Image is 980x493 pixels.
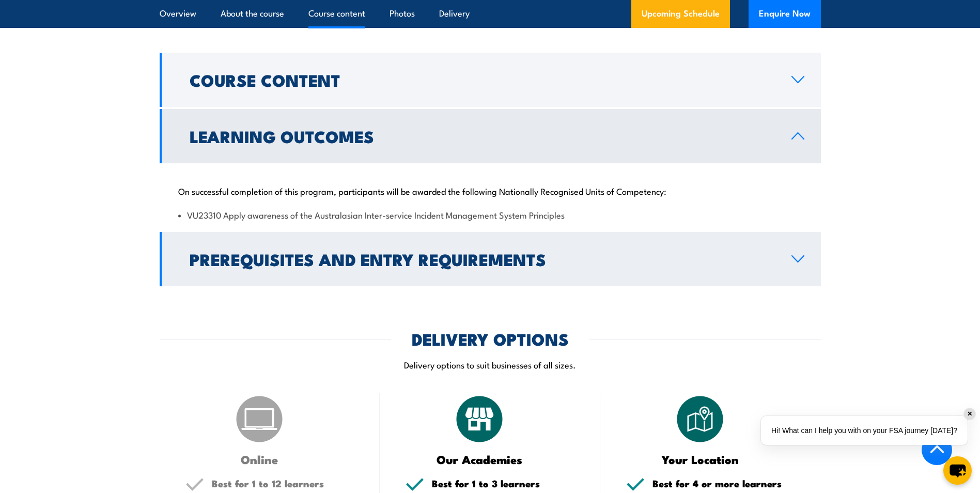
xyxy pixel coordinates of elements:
[626,453,774,465] h3: Your Location
[178,209,802,221] li: VU23310 Apply awareness of the Australasian Inter-service Incident Management System Principles
[190,72,775,87] h2: Course Content
[160,232,821,286] a: Prerequisites and Entry Requirements
[406,453,554,465] h3: Our Academies
[190,252,775,266] h2: Prerequisites and Entry Requirements
[432,479,574,488] h5: Best for 1 to 3 learners
[761,416,968,445] div: Hi! What can I help you with on your FSA journey [DATE]?
[160,359,821,371] p: Delivery options to suit businesses of all sizes.
[160,53,821,107] a: Course Content
[943,456,972,485] button: chat-button
[178,186,802,196] p: On successful completion of this program, participants will be awarded the following Nationally R...
[185,453,334,465] h3: Online
[964,408,975,420] div: ✕
[160,109,821,163] a: Learning Outcomes
[190,129,775,143] h2: Learning Outcomes
[412,331,569,346] h2: DELIVERY OPTIONS
[212,479,354,488] h5: Best for 1 to 12 learners
[652,479,795,488] h5: Best for 4 or more learners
